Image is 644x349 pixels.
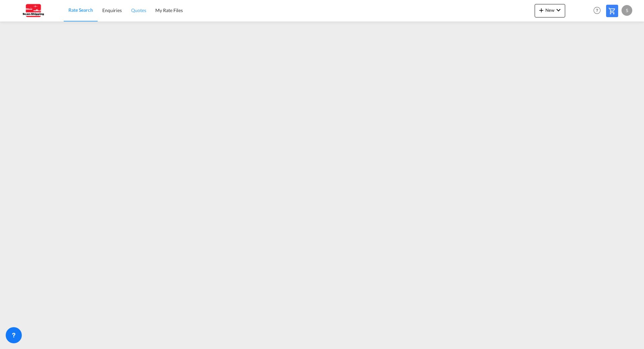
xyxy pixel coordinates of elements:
[591,5,606,17] div: Help
[155,7,183,13] span: My Rate Files
[537,6,545,14] md-icon: icon-plus 400-fg
[102,7,122,13] span: Enquiries
[131,7,146,13] span: Quotes
[554,6,562,14] md-icon: icon-chevron-down
[591,5,603,16] span: Help
[622,5,632,16] div: S
[537,7,562,13] span: New
[535,4,565,17] button: icon-plus 400-fgNewicon-chevron-down
[68,7,93,13] span: Rate Search
[10,3,55,18] img: 123b615026f311ee80dabbd30bc9e10f.jpg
